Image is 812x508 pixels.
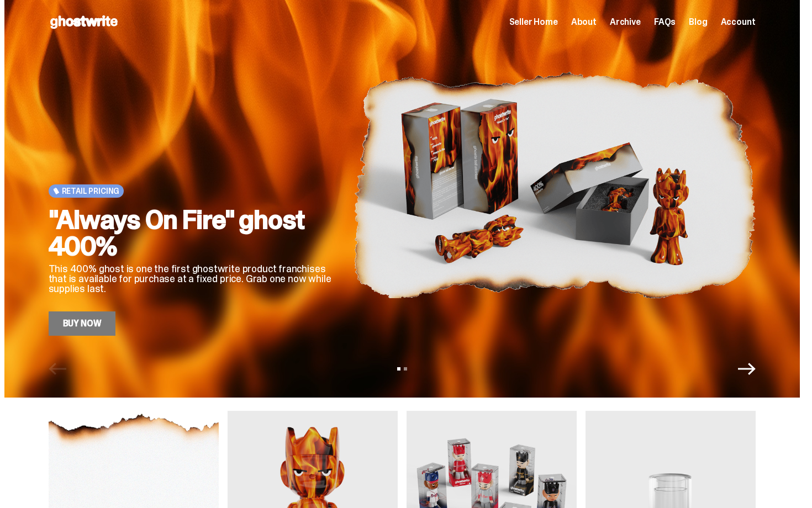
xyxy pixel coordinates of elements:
[654,18,676,27] a: FAQs
[354,34,756,336] img: "Always On Fire" ghost 400%
[397,367,400,371] button: View slide 1
[49,207,336,260] h2: "Always On Fire" ghost 400%
[509,18,558,27] a: Seller Home
[404,367,407,371] button: View slide 2
[610,18,641,27] a: Archive
[571,18,597,27] a: About
[49,264,336,294] p: This 400% ghost is one the first ghostwrite product franchises that is available for purchase at ...
[62,187,120,195] span: Retail Pricing
[49,311,116,336] a: Buy Now
[689,18,707,27] a: Blog
[721,18,756,27] a: Account
[738,360,756,378] button: Next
